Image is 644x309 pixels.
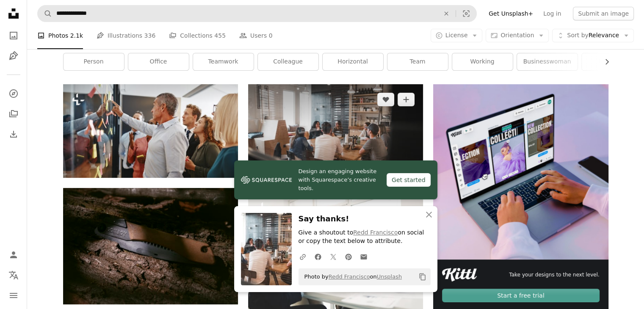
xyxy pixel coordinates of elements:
span: Take your designs to the next level. [509,271,599,279]
span: Orientation [500,32,534,39]
a: Share on Pinterest [341,248,356,265]
a: Share on Facebook [310,248,326,265]
a: Illustrations [5,47,22,64]
a: a knife is laying on a piece of wood [63,242,238,250]
span: Design an engaging website with Squarespace’s creative tools. [299,167,380,193]
div: Get started [387,173,431,187]
button: scroll list to the right [599,53,608,70]
img: a knife is laying on a piece of wood [63,188,238,304]
a: Share over email [356,248,371,265]
button: Menu [5,287,22,304]
button: Visual search [456,6,476,22]
button: Language [5,267,22,284]
a: Redd Francisco [353,229,398,236]
a: Unsplash [377,273,402,280]
a: Users 0 [239,22,273,49]
h3: Say thanks! [299,213,431,225]
p: Give a shoutout to on social or copy the text below to attribute. [299,229,431,246]
a: Collections 455 [169,22,226,49]
img: people sitting on chair [248,84,423,182]
a: colleague [258,53,318,70]
a: Get Unsplash+ [484,7,538,20]
img: file-1711049718225-ad48364186d3image [442,268,477,281]
img: file-1719664968387-83d5a3f4d758image [433,84,608,259]
span: Relevance [567,31,619,40]
a: Log in / Sign up [5,246,22,263]
button: Submit an image [573,7,634,20]
a: Photos [5,27,22,44]
a: Design an engaging website with Squarespace’s creative tools.Get started [234,160,437,199]
span: 0 [269,31,273,40]
a: team [387,53,448,70]
span: License [445,32,468,39]
span: 336 [144,31,156,40]
button: Clear [437,6,456,22]
a: business [582,53,642,70]
img: file-1606177908946-d1eed1cbe4f5image [241,174,292,186]
a: office [128,53,189,70]
a: businesswoman [517,53,578,70]
a: working [452,53,513,70]
a: Log in [538,7,566,20]
div: Start a free trial [442,289,599,302]
a: people sitting on chair [248,130,423,137]
span: 455 [214,31,226,40]
a: Download History [5,126,22,143]
a: Home — Unsplash [5,5,22,24]
button: License [431,29,483,42]
button: Add to Collection [398,93,415,106]
form: Find visuals sitewide [37,5,477,22]
img: Mature manager and his team brainstorming with sticky notes on a glass wall while working togethe... [63,84,238,178]
button: Search Unsplash [38,6,52,22]
button: Orientation [486,29,549,42]
span: Photo by on [300,270,402,284]
button: Like [377,93,394,106]
a: Explore [5,85,22,102]
a: Share on Twitter [326,248,341,265]
span: Sort by [567,32,588,39]
button: Sort byRelevance [552,29,634,42]
a: Mature manager and his team brainstorming with sticky notes on a glass wall while working togethe... [63,127,238,135]
a: Collections [5,105,22,122]
a: Illustrations 336 [97,22,155,49]
a: horizontal [323,53,383,70]
a: Redd Francisco [329,273,370,280]
button: Copy to clipboard [415,270,430,284]
a: person [64,53,124,70]
a: teamwork [193,53,254,70]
